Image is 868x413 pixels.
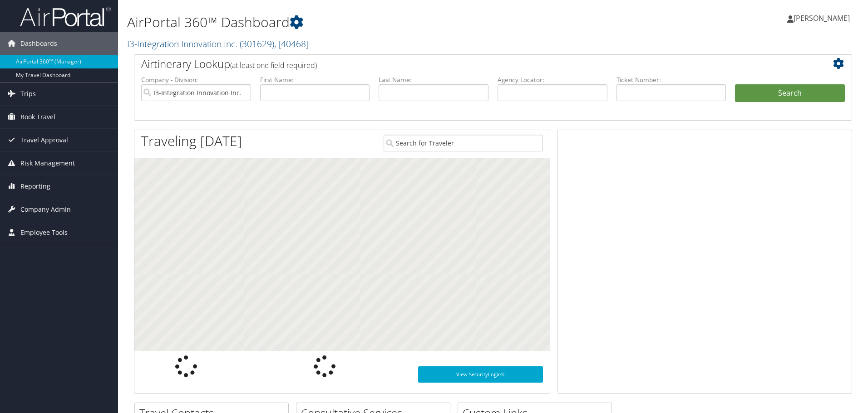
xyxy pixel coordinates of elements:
span: Dashboards [20,32,57,55]
label: Agency Locator: [498,75,607,84]
button: Search [735,84,845,102]
span: Reporting [20,175,50,198]
span: (at least one field required) [230,60,317,70]
h1: AirPortal 360™ Dashboard [127,13,615,32]
img: airportal-logo.png [20,6,111,27]
span: Company Admin [20,198,71,221]
span: ( 301629 ) [240,38,274,50]
label: Ticket Number: [616,75,726,84]
label: Last Name: [379,75,488,84]
input: Search for Traveler [384,135,543,151]
label: First Name: [260,75,370,84]
a: [PERSON_NAME] [787,5,859,32]
span: Trips [20,83,36,105]
span: Risk Management [20,152,75,175]
a: View SecurityLogic® [418,366,543,383]
span: , [ 40468 ] [274,38,309,50]
span: [PERSON_NAME] [794,13,850,23]
a: I3-Integration Innovation Inc. [127,38,309,50]
h1: Traveling [DATE] [141,131,242,151]
h2: Airtinerary Lookup [141,56,785,72]
span: Travel Approval [20,129,68,151]
label: Company - Division: [141,75,251,84]
span: Employee Tools [20,221,68,244]
span: Book Travel [20,106,55,128]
